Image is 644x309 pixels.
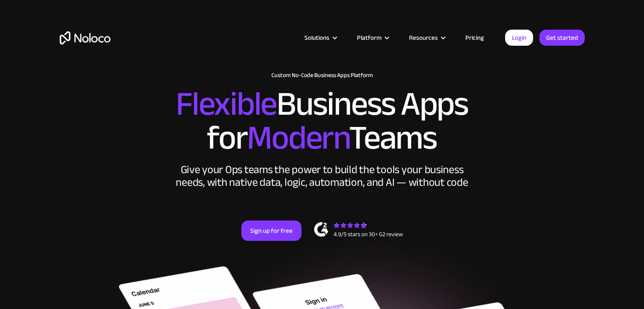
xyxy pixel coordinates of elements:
[505,30,533,46] a: Login
[357,32,381,43] div: Platform
[176,72,276,135] span: Flexible
[539,30,585,46] a: Get started
[294,32,346,43] div: Solutions
[60,31,111,44] a: home
[398,32,455,43] div: Resources
[409,32,438,43] div: Resources
[247,106,349,169] span: Modern
[346,32,398,43] div: Platform
[304,32,329,43] div: Solutions
[241,221,301,241] a: Sign up for free
[174,163,470,189] div: Give your Ops teams the power to build the tools your business needs, with native data, logic, au...
[455,32,495,43] a: Pricing
[60,87,585,155] h2: Business Apps for Teams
